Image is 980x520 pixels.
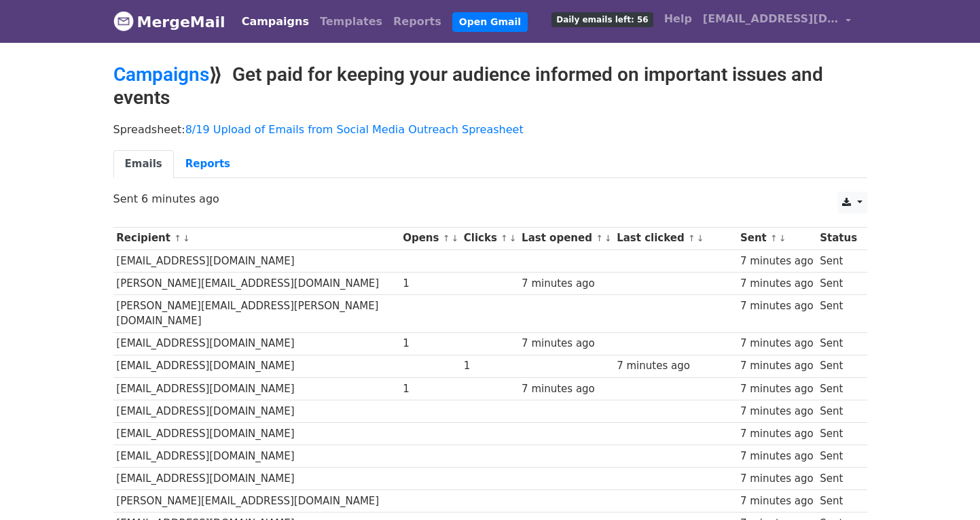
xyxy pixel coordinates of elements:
[522,336,610,351] div: 7 minutes ago
[740,449,814,464] div: 7 minutes ago
[546,5,658,33] a: Daily emails left: 56
[740,276,814,292] div: 7 minutes ago
[113,227,400,249] th: Recipient
[236,8,314,35] a: Campaigns
[113,63,209,86] a: Campaigns
[816,377,860,400] td: Sent
[816,468,860,490] td: Sent
[613,227,737,249] th: Last clicked
[501,233,508,243] a: ↑
[816,422,860,445] td: Sent
[113,332,400,355] td: [EMAIL_ADDRESS][DOMAIN_NAME]
[816,227,860,249] th: Status
[688,233,695,243] a: ↑
[399,227,460,249] th: Opens
[113,150,174,178] a: Emails
[113,445,400,468] td: [EMAIL_ADDRESS][DOMAIN_NAME]
[740,426,814,442] div: 7 minutes ago
[816,355,860,377] td: Sent
[113,355,400,377] td: [EMAIL_ADDRESS][DOMAIN_NAME]
[113,422,400,445] td: [EMAIL_ADDRESS][DOMAIN_NAME]
[113,11,134,31] img: MergeMail logo
[174,150,242,178] a: Reports
[740,381,814,397] div: 7 minutes ago
[703,11,839,27] span: [EMAIL_ADDRESS][DOMAIN_NAME]
[740,404,814,419] div: 7 minutes ago
[816,294,860,332] td: Sent
[183,233,190,243] a: ↓
[460,227,518,249] th: Clicks
[443,233,450,243] a: ↑
[113,400,400,422] td: [EMAIL_ADDRESS][DOMAIN_NAME]
[816,332,860,355] td: Sent
[740,336,814,351] div: 7 minutes ago
[740,358,814,374] div: 7 minutes ago
[518,227,613,249] th: Last opened
[779,233,786,243] a: ↓
[697,5,856,37] a: [EMAIL_ADDRESS][DOMAIN_NAME]
[697,233,704,243] a: ↓
[522,276,610,292] div: 7 minutes ago
[770,233,778,243] a: ↑
[452,12,528,32] a: Open Gmail
[551,12,653,27] span: Daily emails left: 56
[403,336,457,351] div: 1
[388,8,447,35] a: Reports
[113,7,225,36] a: MergeMail
[816,272,860,294] td: Sent
[816,249,860,272] td: Sent
[113,468,400,490] td: [EMAIL_ADDRESS][DOMAIN_NAME]
[596,233,603,243] a: ↑
[314,8,388,35] a: Templates
[464,358,515,374] div: 1
[403,276,457,292] div: 1
[113,249,400,272] td: [EMAIL_ADDRESS][DOMAIN_NAME]
[113,122,867,137] p: Spreadsheet:
[816,490,860,513] td: Sent
[740,254,814,269] div: 7 minutes ago
[113,377,400,400] td: [EMAIL_ADDRESS][DOMAIN_NAME]
[509,233,517,243] a: ↓
[604,233,612,243] a: ↓
[816,445,860,468] td: Sent
[912,455,980,520] iframe: Chat Widget
[737,227,816,249] th: Sent
[740,471,814,487] div: 7 minutes ago
[740,298,814,314] div: 7 minutes ago
[403,381,457,397] div: 1
[113,192,867,206] p: Sent 6 minutes ago
[522,381,610,397] div: 7 minutes ago
[451,233,458,243] a: ↓
[113,294,400,332] td: [PERSON_NAME][EMAIL_ADDRESS][PERSON_NAME][DOMAIN_NAME]
[174,233,181,243] a: ↑
[185,123,524,136] a: 8/19 Upload of Emails from Social Media Outreach Spreasheet
[113,63,867,109] h2: ⟫ Get paid for keeping your audience informed on important issues and events
[740,493,814,509] div: 7 minutes ago
[113,272,400,294] td: [PERSON_NAME][EMAIL_ADDRESS][DOMAIN_NAME]
[113,490,400,513] td: [PERSON_NAME][EMAIL_ADDRESS][DOMAIN_NAME]
[816,400,860,422] td: Sent
[617,358,733,374] div: 7 minutes ago
[659,5,697,33] a: Help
